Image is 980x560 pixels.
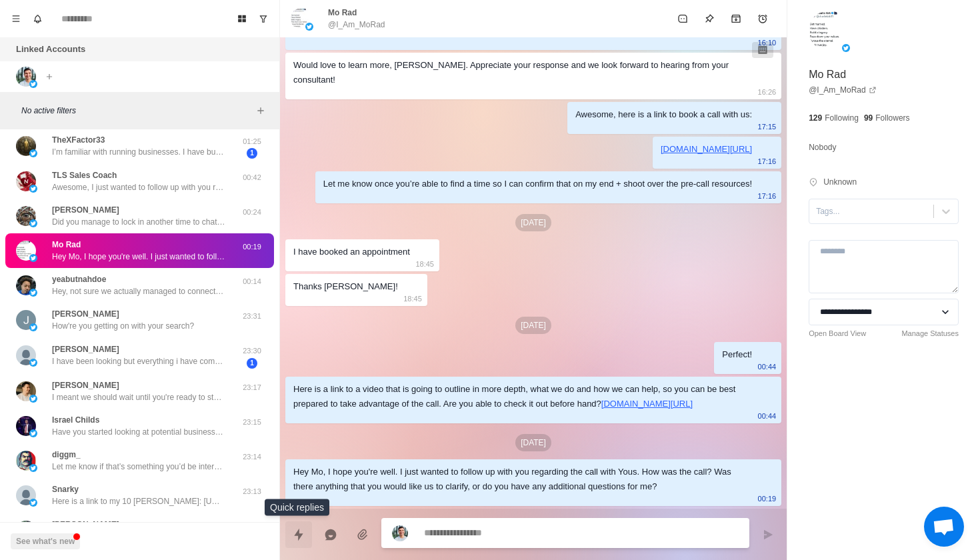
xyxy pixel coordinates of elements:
img: picture [809,11,849,51]
p: [PERSON_NAME] [52,343,119,355]
button: Reply with AI [317,521,344,548]
p: Followers [875,112,909,124]
p: 00:42 [235,172,269,183]
a: [DOMAIN_NAME][URL] [601,399,693,409]
p: 23:13 [235,486,269,497]
div: Open chat [924,507,964,547]
p: 00:44 [758,359,777,374]
a: [DOMAIN_NAME][URL] [661,144,752,154]
p: 17:15 [758,119,777,134]
p: TheXFactor33 [52,134,105,146]
p: 01:25 [235,136,269,147]
button: Archive [723,5,749,32]
button: Menu [5,8,27,29]
p: 00:44 [758,409,777,423]
p: [PERSON_NAME] [52,519,119,531]
p: 23:14 [235,451,269,463]
p: [PERSON_NAME] [52,204,119,216]
p: Nobody [809,140,836,155]
img: picture [29,359,37,367]
a: Manage Statuses [901,328,959,339]
span: 1 [247,358,257,369]
p: @I_Am_MoRad [328,19,385,31]
div: Perfect! [722,347,752,362]
div: Awesome, here is a link to book a call with us: [575,107,752,122]
button: Add media [349,521,376,548]
p: Snarky [52,483,79,495]
p: TLS Sales Coach [52,169,117,181]
p: 129 [809,112,822,124]
p: Mo Rad [328,7,357,19]
img: picture [305,23,313,31]
p: Mo Rad [809,67,846,83]
div: Thanks [PERSON_NAME]! [293,279,398,294]
p: [PERSON_NAME] [52,308,119,320]
button: Mark as unread [669,5,696,32]
p: 23:17 [235,382,269,393]
p: Did you manage to lock in another time to chat with Yous? [52,216,225,228]
img: picture [29,464,37,472]
img: picture [16,485,36,505]
img: picture [29,429,37,437]
button: Board View [231,8,253,29]
p: 00:19 [758,491,777,506]
p: Let me know if that’s something you’d be interested in and I can set you up on a call with my con... [52,461,225,473]
button: Add account [41,69,57,85]
p: I have been looking but everything i have come across is very expensive so far [52,355,225,367]
p: Have you started looking at potential businesses to acquire? [52,426,225,438]
div: Let me know once you’re able to find a time so I can confirm that on my end + shoot over the pre-... [323,177,752,191]
button: See what's new [11,533,80,549]
img: picture [392,525,408,541]
img: picture [16,381,36,401]
img: picture [16,345,36,365]
p: Awesome, I just wanted to follow up with you regarding the call with Yous. How was the call? Was ... [52,181,225,193]
img: picture [16,521,36,541]
img: picture [16,136,36,156]
p: diggm_ [52,449,81,461]
p: 16:26 [758,85,777,99]
p: 23:30 [235,345,269,357]
p: Unknown [823,176,857,188]
div: Hey Mo, I hope you're well. I just wanted to follow up with you regarding the call with Yous. How... [293,465,752,494]
p: 22:20 [235,521,269,532]
img: picture [29,395,37,403]
p: 23:15 [235,417,269,428]
img: picture [29,323,37,331]
div: Would love to learn more, [PERSON_NAME]. Appreciate your response and we look forward to hearing ... [293,58,752,87]
img: picture [842,44,850,52]
img: picture [16,416,36,436]
p: 18:45 [403,291,422,306]
img: picture [16,451,36,471]
p: 00:19 [235,241,269,253]
p: 17:16 [758,189,777,203]
button: Pin [696,5,723,32]
p: Hey Mo, I hope you're well. I just wanted to follow up with you regarding the call with Yous. How... [52,251,225,263]
p: 00:14 [235,276,269,287]
img: picture [29,80,37,88]
p: No active filters [21,105,253,117]
p: How're you getting on with your search? [52,320,194,332]
p: Mo Rad [52,239,81,251]
img: picture [16,275,36,295]
img: picture [16,241,36,261]
p: 18:45 [415,257,434,271]
img: picture [29,219,37,227]
img: picture [16,67,36,87]
p: [DATE] [515,317,551,334]
img: picture [16,171,36,191]
a: @I_Am_MoRad [809,84,877,96]
img: picture [29,289,37,297]
p: 23:31 [235,311,269,322]
button: Quick replies [285,521,312,548]
p: I’m familiar with running businesses. I have built several over the past 10+ years but from a bus... [52,146,225,158]
button: Send message [755,521,781,548]
p: I meant we should wait until you're ready to start looking for potential businesses. [52,391,225,403]
img: picture [29,254,37,262]
p: [PERSON_NAME] [52,379,119,391]
button: Add filters [253,103,269,119]
p: Here is a link to my 10 [PERSON_NAME]: [URL][DOMAIN_NAME] [52,495,225,507]
img: picture [29,185,37,193]
button: Add reminder [749,5,776,32]
p: Hey, not sure we actually managed to connect with you on a call, would you like to book something... [52,285,225,297]
p: [DATE] [515,434,551,451]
